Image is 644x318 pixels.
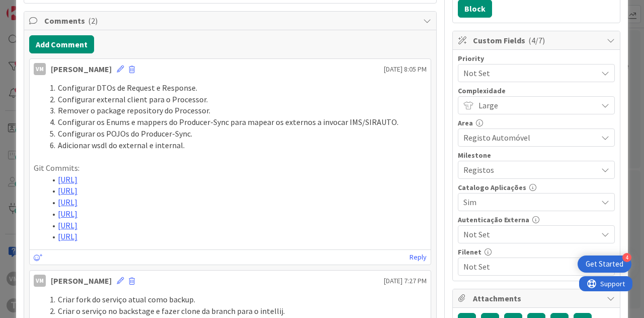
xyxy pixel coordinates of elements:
[458,216,615,223] div: Autenticação Externa
[463,131,592,145] span: Registo Automóvel
[46,82,427,94] li: Configurar DTOs de Request e Response.
[463,227,592,241] span: Not Set
[21,2,46,14] span: Support
[463,66,592,80] span: Not Set
[46,294,427,305] li: Criar fork do serviço atual como backup.
[88,16,98,26] span: ( 2 )
[58,231,77,241] a: [URL]
[44,15,418,27] span: Comments
[458,87,615,94] div: Complexidade
[578,256,631,273] div: Open Get Started checklist, remaining modules: 4
[410,251,427,264] a: Reply
[473,292,602,304] span: Attachments
[46,140,427,151] li: Adicionar wsdl do external e internal.
[478,98,592,112] span: Large
[51,275,112,287] div: [PERSON_NAME]
[384,64,427,75] span: [DATE] 8:05 PM
[58,197,77,207] a: [URL]
[58,185,77,196] a: [URL]
[34,63,46,75] div: VM
[458,248,615,256] div: Filenet
[528,35,545,45] span: ( 4/7 )
[458,152,615,159] div: Milestone
[458,55,615,62] div: Priority
[622,253,631,262] div: 4
[51,63,112,75] div: [PERSON_NAME]
[463,261,597,273] span: Not Set
[46,305,427,317] li: Criar o serviço no backstage e fazer clone da branch para o intellij.
[46,94,427,105] li: Configurar external client para o Processor.
[458,119,615,126] div: Area
[586,259,623,269] div: Get Started
[46,105,427,116] li: Remover o package repository do Processor.
[46,128,427,140] li: Configurar os POJOs do Producer-Sync.
[58,174,77,184] a: [URL]
[384,276,427,286] span: [DATE] 7:27 PM
[463,195,592,209] span: Sim
[458,184,615,191] div: Catalogo Aplicações
[34,162,427,174] p: Git Commits:
[473,34,602,46] span: Custom Fields
[463,163,592,177] span: Registos
[46,116,427,128] li: Configurar os Enums e mappers do Producer-Sync para mapear os externos a invocar IMS/SIRAUTO.
[29,35,94,53] button: Add Comment
[34,275,46,287] div: VM
[58,220,77,230] a: [URL]
[58,209,77,219] a: [URL]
